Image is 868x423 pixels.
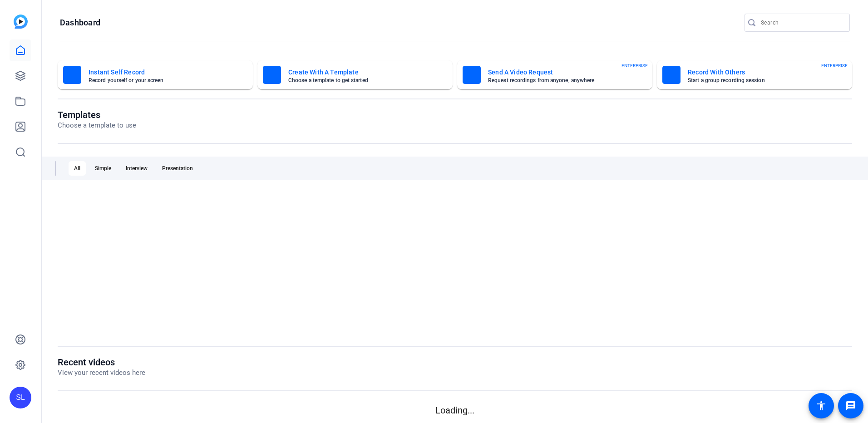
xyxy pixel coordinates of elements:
mat-card-subtitle: Start a group recording session [688,78,832,83]
img: blue-gradient.svg [14,15,28,29]
div: All [69,161,86,176]
p: Loading... [58,403,852,417]
span: ENTERPRISE [821,62,848,69]
button: Send A Video RequestRequest recordings from anyone, anywhereENTERPRISE [457,60,652,89]
div: Presentation [157,161,198,176]
mat-card-title: Create With A Template [288,67,433,78]
h1: Templates [58,109,136,120]
mat-icon: accessibility [816,400,827,411]
p: Choose a template to use [58,120,136,131]
p: View your recent videos here [58,368,145,378]
mat-card-subtitle: Request recordings from anyone, anywhere [488,78,632,83]
mat-card-subtitle: Record yourself or your screen [89,78,233,83]
mat-card-subtitle: Choose a template to get started [288,78,433,83]
button: Instant Self RecordRecord yourself or your screen [58,60,253,89]
span: ENTERPRISE [621,62,648,69]
input: Search [761,17,843,28]
div: SL [10,387,31,408]
div: Simple [89,161,117,176]
div: Interview [120,161,153,176]
mat-card-title: Instant Self Record [89,67,233,78]
h1: Recent videos [58,357,145,368]
mat-card-title: Record With Others [688,67,832,78]
button: Record With OthersStart a group recording sessionENTERPRISE [657,60,852,89]
h1: Dashboard [60,17,100,28]
mat-card-title: Send A Video Request [488,67,632,78]
button: Create With A TemplateChoose a template to get started [257,60,453,89]
mat-icon: message [845,400,856,411]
